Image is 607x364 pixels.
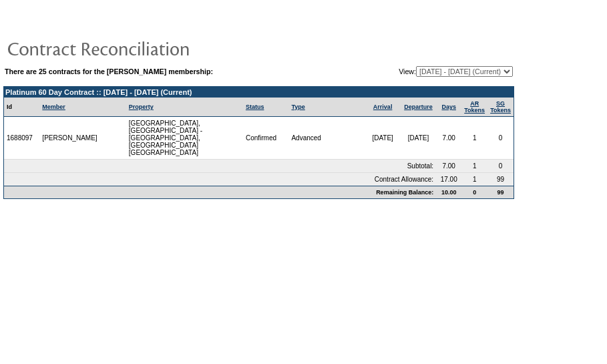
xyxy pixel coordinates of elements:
td: Id [4,98,39,117]
td: 17.00 [436,173,461,186]
td: [PERSON_NAME] [39,117,101,160]
td: View: [333,66,513,77]
a: Property [129,104,154,110]
td: 0 [487,160,514,173]
a: Member [42,104,65,110]
a: Type [291,104,305,110]
a: ARTokens [464,100,485,114]
td: 7.00 [436,117,461,160]
td: 99 [487,186,514,198]
td: Subtotal: [4,160,436,173]
td: Contract Allowance: [4,173,436,186]
td: [GEOGRAPHIC_DATA], [GEOGRAPHIC_DATA] - [GEOGRAPHIC_DATA], [GEOGRAPHIC_DATA] [GEOGRAPHIC_DATA] [126,117,243,160]
b: There are 25 contracts for the [PERSON_NAME] membership: [5,67,213,75]
td: Confirmed [243,117,289,160]
td: 1688097 [4,117,39,160]
td: [DATE] [401,117,436,160]
td: 1 [461,117,487,160]
td: [DATE] [365,117,400,160]
td: 99 [487,173,514,186]
a: Departure [404,104,433,110]
a: Arrival [373,104,393,110]
td: 1 [461,173,487,186]
img: pgTtlContractReconciliation.gif [7,35,274,61]
td: Remaining Balance: [4,186,436,198]
td: Advanced [288,117,365,160]
td: 0 [487,117,514,160]
a: Status [246,104,264,110]
a: Days [441,104,456,110]
td: 10.00 [436,186,461,198]
td: Platinum 60 Day Contract :: [DATE] - [DATE] (Current) [4,87,514,98]
td: 1 [461,160,487,173]
a: SGTokens [490,100,511,114]
td: 7.00 [436,160,461,173]
td: 0 [461,186,487,198]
